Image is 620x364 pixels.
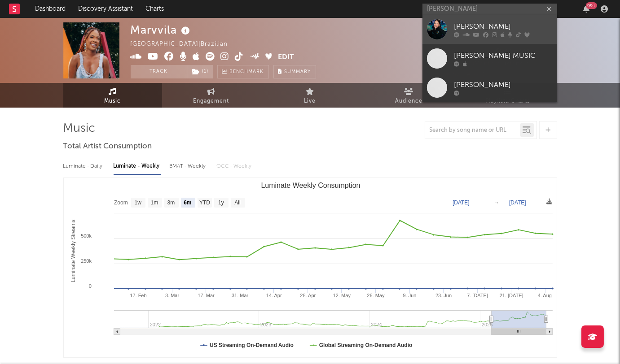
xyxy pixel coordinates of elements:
[81,233,92,238] text: 500k
[435,293,452,298] text: 23. Jun
[333,293,351,298] text: 12. May
[454,51,553,61] div: [PERSON_NAME] MUSIC
[150,200,158,206] text: 1m
[167,200,175,206] text: 3m
[187,65,213,78] span: ( 1 )
[210,342,294,348] text: US Streaming On-Demand Audio
[218,200,224,206] text: 1y
[494,199,499,206] text: →
[261,83,360,108] a: Live
[64,178,557,357] svg: Luminate Weekly Consumption
[367,293,385,298] text: 26. May
[499,293,523,298] text: 21. [DATE]
[273,65,316,78] button: Summary
[583,5,589,13] button: 99+
[131,65,187,78] button: Track
[88,283,91,289] text: 0
[114,159,161,174] div: Luminate - Weekly
[454,22,553,32] div: [PERSON_NAME]
[285,69,311,74] span: Summary
[300,293,316,298] text: 28. Apr
[422,44,557,73] a: [PERSON_NAME] MUSIC
[131,22,193,37] div: Marvvila
[114,200,128,206] text: Zoom
[304,96,316,107] span: Live
[63,141,152,152] span: Total Artist Consumption
[184,200,191,206] text: 6m
[63,159,105,174] div: Luminate - Daily
[131,39,238,50] div: [GEOGRAPHIC_DATA] | Brazilian
[422,4,557,15] input: Search for artists
[81,258,92,264] text: 250k
[586,2,597,9] div: 99 +
[261,182,360,189] text: Luminate Weekly Consumption
[217,65,269,78] a: Benchmark
[422,15,557,44] a: [PERSON_NAME]
[467,293,488,298] text: 7. [DATE]
[453,199,470,206] text: [DATE]
[234,200,240,206] text: All
[104,96,121,107] span: Music
[165,293,179,298] text: 3. Mar
[63,83,162,108] a: Music
[130,293,146,298] text: 17. Feb
[266,293,281,298] text: 14. Apr
[360,83,458,108] a: Audience
[403,293,416,298] text: 9. Jun
[425,127,520,134] input: Search by song name or URL
[170,159,208,174] div: BMAT - Weekly
[193,96,229,107] span: Engagement
[319,342,412,348] text: Global Streaming On-Demand Audio
[395,96,422,107] span: Audience
[509,199,526,206] text: [DATE]
[230,67,264,78] span: Benchmark
[187,65,213,78] button: (1)
[454,80,553,91] div: [PERSON_NAME]
[162,83,261,108] a: Engagement
[70,220,76,282] text: Luminate Weekly Streams
[537,293,551,298] text: 4. Aug
[232,293,249,298] text: 31. Mar
[278,52,294,63] button: Edit
[198,293,215,298] text: 17. Mar
[422,73,557,102] a: [PERSON_NAME]
[199,200,210,206] text: YTD
[134,200,141,206] text: 1w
